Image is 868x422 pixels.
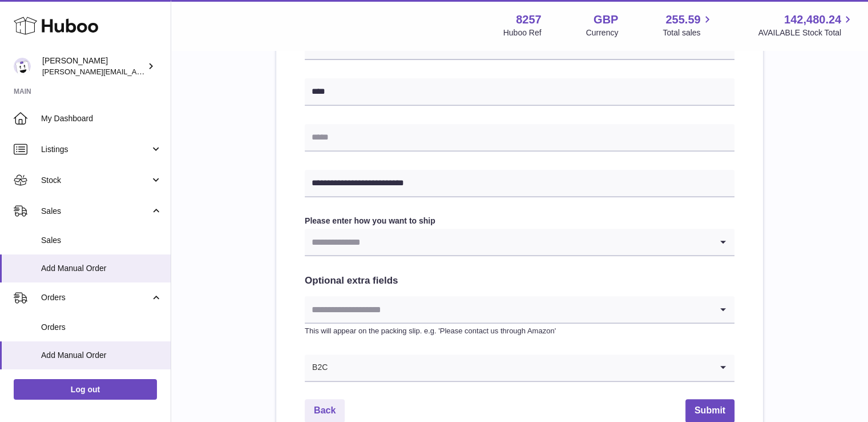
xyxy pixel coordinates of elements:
div: [PERSON_NAME] [42,55,145,77]
div: Search for option [305,355,734,382]
div: Currency [586,27,619,38]
span: Sales [41,206,150,217]
input: Search for option [328,355,712,381]
input: Search for option [305,296,712,323]
div: Search for option [305,296,734,324]
input: Search for option [305,229,712,255]
span: Orders [41,322,162,333]
span: AVAILABLE Stock Total [758,27,854,38]
div: Huboo Ref [503,27,542,38]
a: 255.59 Total sales [663,12,713,38]
img: Mohsin@planlabsolutions.com [14,58,31,75]
span: Listings [41,144,150,155]
span: B2C [305,355,328,381]
span: Add Manual Order [41,263,162,274]
span: Add Manual Order [41,350,162,361]
h2: Optional extra fields [305,274,734,288]
a: 142,480.24 AVAILABLE Stock Total [758,12,854,38]
span: Orders [41,292,150,303]
p: This will appear on the packing slip. e.g. 'Please contact us through Amazon' [305,326,734,336]
span: Total sales [663,27,713,38]
div: Search for option [305,229,734,256]
span: My Dashboard [41,113,162,124]
strong: 8257 [516,12,542,27]
span: 142,480.24 [784,12,841,27]
span: [PERSON_NAME][EMAIL_ADDRESS][DOMAIN_NAME] [42,67,229,76]
strong: GBP [594,12,618,27]
label: Please enter how you want to ship [305,216,734,226]
span: Stock [41,175,150,186]
a: Log out [14,379,157,400]
span: 255.59 [665,12,700,27]
span: Sales [41,235,162,246]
